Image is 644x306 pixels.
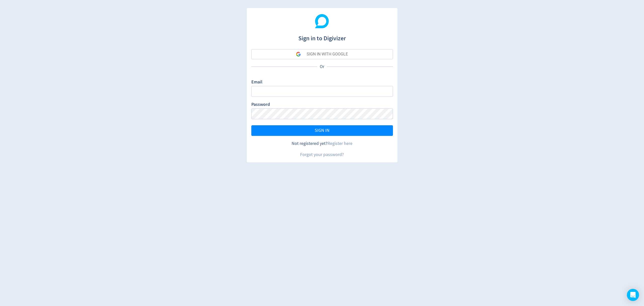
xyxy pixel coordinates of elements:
span: SIGN IN [315,128,330,133]
h1: Sign in to Digivizer [251,30,393,43]
button: SIGN IN WITH GOOGLE [251,49,393,59]
a: Register here [328,141,352,146]
div: SIGN IN WITH GOOGLE [307,49,348,59]
div: Not registered yet? [251,140,393,147]
label: Email [251,79,262,86]
img: Digivizer Logo [315,14,329,28]
a: Forgot your password? [300,152,344,158]
button: SIGN IN [251,125,393,136]
label: Password [251,101,270,108]
p: Or [317,64,327,70]
div: Open Intercom Messenger [627,289,639,301]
